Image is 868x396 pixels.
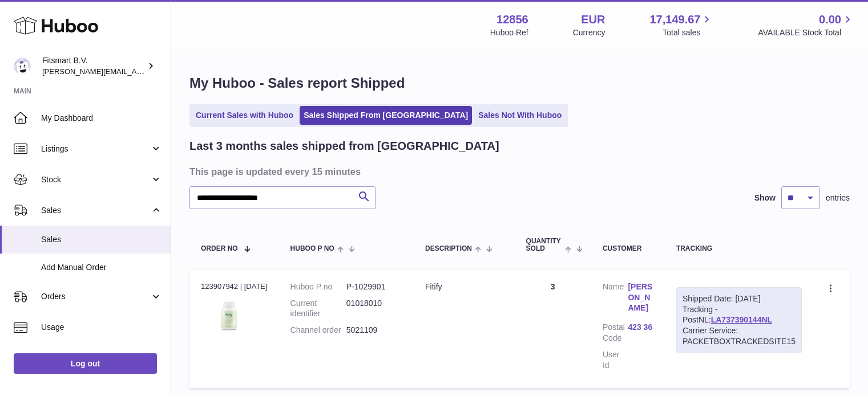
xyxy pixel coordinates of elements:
[41,234,162,245] span: Sales
[300,106,472,125] a: Sales Shipped From [GEOGRAPHIC_DATA]
[201,295,258,336] img: 128561739542540.png
[683,325,796,347] div: Carrier Service: PACKETBOXTRACKEDSITE15
[474,106,566,125] a: Sales Not With Huboo
[290,325,346,336] dt: Channel order
[628,322,653,333] a: 423 36
[758,12,854,38] a: 0.00 AVAILABLE Stock Total
[290,298,346,320] dt: Current identifier
[14,353,157,374] a: Log out
[41,113,162,124] span: My Dashboard
[201,281,268,292] div: 123907942 | [DATE]
[346,298,402,320] dd: 01018010
[425,245,472,252] span: Description
[290,245,334,252] span: Huboo P no
[41,144,150,154] span: Listings
[649,12,700,27] span: 17,149.67
[14,58,31,75] img: jonathan@leaderoo.com
[663,27,713,38] span: Total sales
[290,281,346,292] dt: Huboo P no
[42,55,145,77] div: Fitsmart B.V.
[603,322,628,344] dt: Postal Code
[819,12,841,27] span: 0.00
[41,291,150,302] span: Orders
[683,293,796,304] div: Shipped Date: [DATE]
[41,205,150,216] span: Sales
[754,193,776,203] label: Show
[201,245,238,252] span: Order No
[676,287,802,353] div: Tracking - PostNL:
[425,281,503,292] div: Fitify
[711,315,772,324] a: LA737390144NL
[346,325,402,336] dd: 5021109
[649,12,713,38] a: 17,149.67 Total sales
[826,193,850,203] span: entries
[496,12,528,27] strong: 12856
[490,27,528,38] div: Huboo Ref
[526,238,562,252] span: Quantity Sold
[189,74,850,92] h1: My Huboo - Sales report Shipped
[758,27,854,38] span: AVAILABLE Stock Total
[41,262,162,273] span: Add Manual Order
[346,281,402,292] dd: P-1029901
[189,165,847,178] h3: This page is updated every 15 minutes
[603,349,628,371] dt: User Id
[581,12,605,27] strong: EUR
[42,67,229,76] span: [PERSON_NAME][EMAIL_ADDRESS][DOMAIN_NAME]
[573,27,605,38] div: Currency
[603,245,653,252] div: Customer
[192,106,297,125] a: Current Sales with Huboo
[189,138,499,154] h2: Last 3 months sales shipped from [GEOGRAPHIC_DATA]
[41,322,162,333] span: Usage
[515,270,591,388] td: 3
[628,281,653,314] a: [PERSON_NAME]
[676,245,802,252] div: Tracking
[603,281,628,317] dt: Name
[41,174,150,185] span: Stock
